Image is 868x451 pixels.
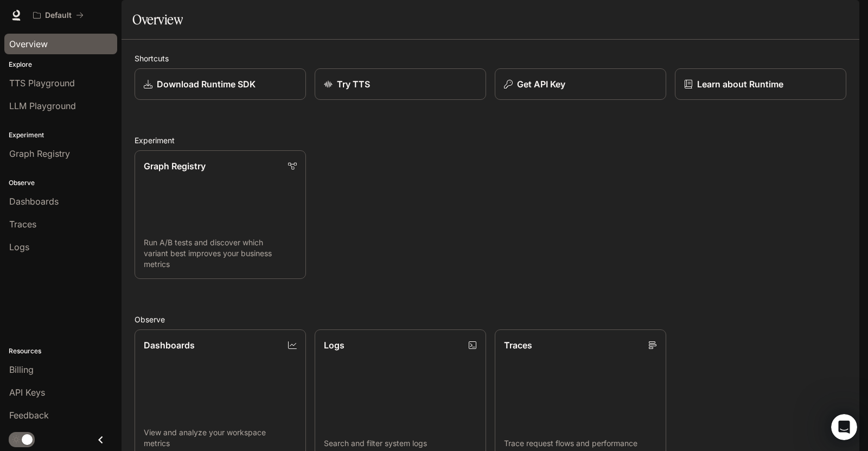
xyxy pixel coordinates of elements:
[135,135,846,146] h2: Experiment
[675,68,846,100] a: Learn about Runtime
[697,78,783,91] p: Learn about Runtime
[135,150,306,279] a: Graph RegistryRun A/B tests and discover which variant best improves your business metrics
[132,9,183,30] h1: Overview
[504,339,532,352] p: Traces
[517,78,565,91] p: Get API Key
[157,78,256,91] p: Download Runtime SDK
[337,78,370,91] p: Try TTS
[144,427,297,449] p: View and analyze your workspace metrics
[495,68,666,100] button: Get API Key
[144,160,206,173] p: Graph Registry
[504,438,657,449] p: Trace request flows and performance
[144,237,297,270] p: Run A/B tests and discover which variant best improves your business metrics
[831,414,857,440] iframe: Intercom live chat
[315,68,486,100] a: Try TTS
[324,438,477,449] p: Search and filter system logs
[135,53,846,64] h2: Shortcuts
[28,4,88,26] button: All workspaces
[324,339,344,352] p: Logs
[135,68,306,100] a: Download Runtime SDK
[45,11,72,20] p: Default
[144,339,195,352] p: Dashboards
[135,314,846,325] h2: Observe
